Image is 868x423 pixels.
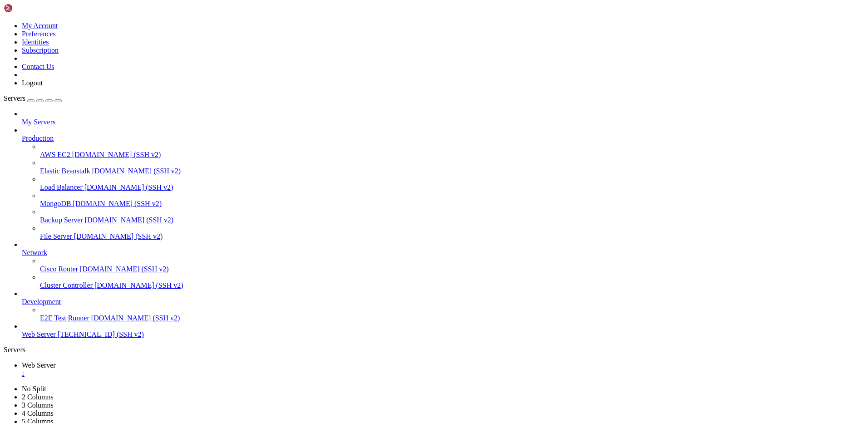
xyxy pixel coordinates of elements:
[22,110,864,126] li: My Servers
[22,38,49,46] a: Identities
[85,216,174,224] span: [DOMAIN_NAME] (SSH v2)
[22,249,864,257] a: Network
[22,393,54,401] a: 2 Columns
[40,314,89,322] span: E2E Test Runner
[22,134,864,143] a: Production
[22,369,864,378] a: 
[94,281,183,289] span: [DOMAIN_NAME] (SSH v2)
[80,265,169,273] span: [DOMAIN_NAME] (SSH v2)
[40,151,70,158] span: AWS EC2
[40,159,864,175] li: Elastic Beanstalk [DOMAIN_NAME] (SSH v2)
[40,167,864,175] a: Elastic Beanstalk [DOMAIN_NAME] (SSH v2)
[40,281,864,290] a: Cluster Controller [DOMAIN_NAME] (SSH v2)
[22,401,54,409] a: 3 Columns
[40,281,93,289] span: Cluster Controller
[22,361,56,369] span: Web Server
[74,232,163,240] span: [DOMAIN_NAME] (SSH v2)
[22,63,54,70] a: Contact Us
[40,265,78,273] span: Cisco Router
[22,249,47,256] span: Network
[40,224,864,241] li: File Server [DOMAIN_NAME] (SSH v2)
[22,409,54,417] a: 4 Columns
[22,126,864,241] li: Production
[4,346,864,354] div: Servers
[84,183,173,191] span: [DOMAIN_NAME] (SSH v2)
[92,167,181,175] span: [DOMAIN_NAME] (SSH v2)
[40,200,71,207] span: MongoDB
[22,322,864,339] li: Web Server [TECHNICAL_ID] (SSH v2)
[40,200,864,208] a: MongoDB [DOMAIN_NAME] (SSH v2)
[40,143,864,159] li: AWS EC2 [DOMAIN_NAME] (SSH v2)
[72,151,161,158] span: [DOMAIN_NAME] (SSH v2)
[22,22,58,30] a: My Account
[73,200,162,207] span: [DOMAIN_NAME] (SSH v2)
[22,361,864,378] a: Web Server
[91,314,180,322] span: [DOMAIN_NAME] (SSH v2)
[40,216,864,224] a: Backup Server [DOMAIN_NAME] (SSH v2)
[40,257,864,273] li: Cisco Router [DOMAIN_NAME] (SSH v2)
[22,241,864,290] li: Network
[40,208,864,224] li: Backup Server [DOMAIN_NAME] (SSH v2)
[22,385,46,393] a: No Split
[22,118,864,126] a: My Servers
[40,175,864,192] li: Load Balancer [DOMAIN_NAME] (SSH v2)
[4,94,25,102] span: Servers
[4,94,62,102] a: Servers
[40,314,864,322] a: E2E Test Runner [DOMAIN_NAME] (SSH v2)
[22,79,43,87] a: Logout
[40,306,864,322] li: E2E Test Runner [DOMAIN_NAME] (SSH v2)
[40,167,90,175] span: Elastic Beanstalk
[40,183,83,191] span: Load Balancer
[22,330,56,338] span: Web Server
[22,30,56,38] a: Preferences
[40,265,864,273] a: Cisco Router [DOMAIN_NAME] (SSH v2)
[40,151,864,159] a: AWS EC2 [DOMAIN_NAME] (SSH v2)
[40,273,864,290] li: Cluster Controller [DOMAIN_NAME] (SSH v2)
[22,330,864,339] a: Web Server [TECHNICAL_ID] (SSH v2)
[40,232,864,241] a: File Server [DOMAIN_NAME] (SSH v2)
[22,118,55,126] span: My Servers
[22,298,61,305] span: Development
[40,216,83,224] span: Backup Server
[58,330,144,338] span: [TECHNICAL_ID] (SSH v2)
[22,290,864,322] li: Development
[22,134,54,142] span: Production
[40,232,72,240] span: File Server
[40,183,864,192] a: Load Balancer [DOMAIN_NAME] (SSH v2)
[40,192,864,208] li: MongoDB [DOMAIN_NAME] (SSH v2)
[22,46,59,54] a: Subscription
[4,4,56,13] img: Shellngn
[22,298,864,306] a: Development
